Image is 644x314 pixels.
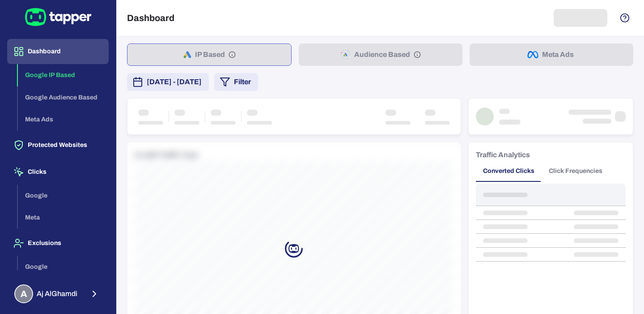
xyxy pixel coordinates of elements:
button: Protected Websites [7,133,109,158]
button: Dashboard [7,39,109,64]
a: Exclusions [7,239,109,246]
h5: Dashboard [127,13,174,23]
button: Filter [214,73,258,91]
button: Click Frequencies [542,160,610,182]
div: A [14,284,33,303]
span: [DATE] - [DATE] [147,77,202,87]
button: Converted Clicks [476,160,542,182]
button: Clicks [7,159,109,185]
button: AAj AlGhamdi [7,281,109,307]
h6: Traffic Analytics [476,150,530,160]
a: Protected Websites [7,141,109,148]
span: Aj AlGhamdi [37,289,77,298]
button: [DATE] - [DATE] [127,73,209,91]
button: Exclusions [7,231,109,256]
a: Dashboard [7,47,109,55]
a: Clicks [7,168,109,175]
